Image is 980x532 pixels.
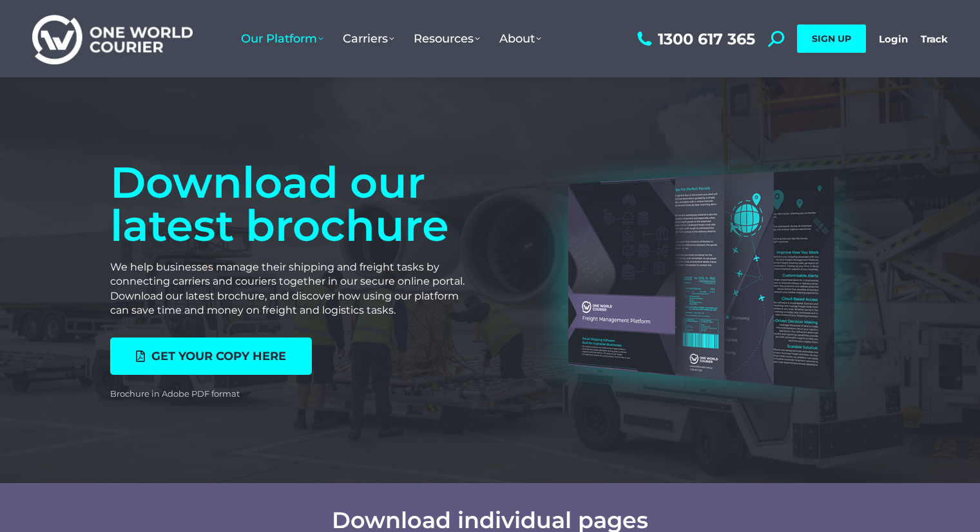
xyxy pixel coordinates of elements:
[16,509,964,531] h2: Download individual pages
[110,260,474,318] p: We help businesses manage their shipping and freight tasks by connecting carriers and couriers to...
[343,32,394,46] span: Carriers
[499,32,541,46] span: About
[797,24,866,53] a: SIGN UP
[634,31,755,47] a: 1300 617 365
[414,32,480,46] span: Resources
[921,33,948,45] a: Track
[490,19,551,59] a: About
[110,161,474,247] h1: Download our latest brochure
[32,13,193,65] img: One World Courier
[241,32,323,46] span: Our Platform
[879,33,908,45] a: Login
[231,19,333,59] a: Our Platform
[404,19,490,59] a: Resources
[151,350,286,362] span: Get your copy here
[812,33,851,44] span: SIGN UP
[110,337,312,375] a: Get your copy here
[333,19,404,59] a: Carriers
[110,388,474,399] p: Brochure in Adobe PDF format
